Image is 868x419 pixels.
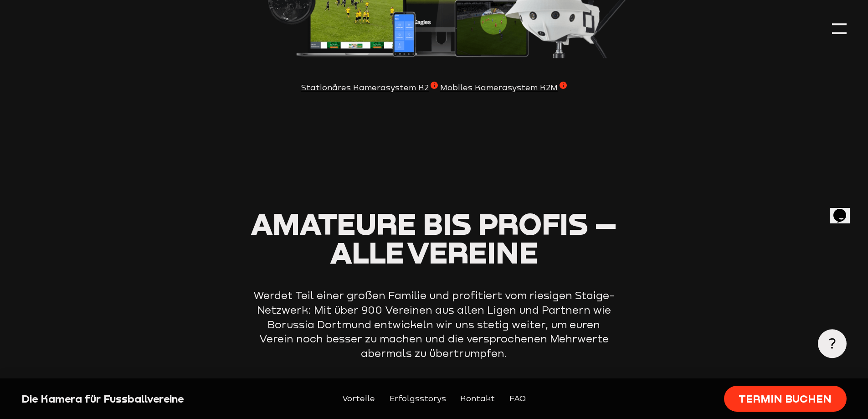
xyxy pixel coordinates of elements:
a: FAQ [509,393,526,405]
a: Vorteile [342,393,375,405]
a: Erfolgsstorys [390,393,446,405]
iframe: chat widget [830,196,859,223]
a: Kontakt [460,393,495,405]
span: Amateure bis Profis – alle Vereine [251,206,617,270]
p: Werdet Teil einer großen Familie und profitiert vom riesigen Staige-Netzwerk: Mit über 900 Verein... [252,288,616,360]
span: Mobiles Kamerasystem K2M [440,82,567,94]
div: Die Kamera für Fussballvereine [21,392,220,406]
a: Termin buchen [724,386,847,412]
span: Stationäres Kamerasystem K2 [301,82,438,94]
